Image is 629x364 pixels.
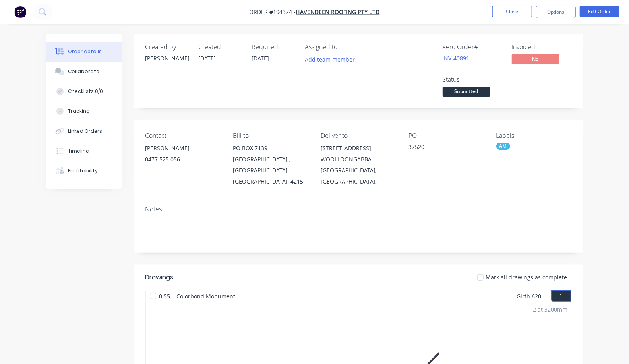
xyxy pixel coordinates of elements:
[145,273,174,282] div: Drawings
[443,87,490,97] span: Submitted
[496,132,571,139] div: Labels
[199,54,216,62] span: [DATE]
[408,132,484,139] div: PO
[517,290,542,302] span: Girth 620
[68,147,89,155] div: Timeline
[46,101,122,121] button: Tracking
[145,143,221,154] div: [PERSON_NAME]
[443,54,470,62] a: INV-40891
[46,161,122,181] button: Profitability
[300,54,359,65] button: Add team member
[305,54,359,65] button: Add team member
[233,132,308,139] div: Bill to
[551,290,571,302] button: 1
[46,141,122,161] button: Timeline
[68,167,98,174] div: Profitability
[68,68,99,75] div: Collaborate
[296,8,380,16] a: Havendeen Roofing Pty Ltd
[305,43,385,51] div: Assigned to
[46,42,122,62] button: Order details
[46,62,122,81] button: Collaborate
[233,154,308,187] div: [GEOGRAPHIC_DATA] , [GEOGRAPHIC_DATA], [GEOGRAPHIC_DATA], 4215
[580,6,619,17] button: Edit Order
[512,43,571,51] div: Invoiced
[156,290,174,302] span: 0.55
[443,43,502,51] div: Xero Order #
[536,6,576,18] button: Options
[145,154,221,165] div: 0477 525 056
[199,43,242,51] div: Created
[443,87,490,99] button: Submitted
[408,143,484,154] div: 37520
[68,108,90,115] div: Tracking
[492,6,532,17] button: Close
[512,54,559,64] span: No
[46,121,122,141] button: Linked Orders
[533,305,568,314] div: 2 at 3200mm
[145,54,189,62] div: [PERSON_NAME]
[250,8,296,16] span: Order #194374 -
[321,143,396,154] div: [STREET_ADDRESS]
[68,88,103,95] div: Checklists 0/0
[174,290,239,302] span: Colorbond Monument
[233,143,308,154] div: PO BOX 7139
[321,143,396,187] div: [STREET_ADDRESS]WOOLLOONGABBA, [GEOGRAPHIC_DATA], [GEOGRAPHIC_DATA],
[233,143,308,187] div: PO BOX 7139[GEOGRAPHIC_DATA] , [GEOGRAPHIC_DATA], [GEOGRAPHIC_DATA], 4215
[321,154,396,187] div: WOOLLOONGABBA, [GEOGRAPHIC_DATA], [GEOGRAPHIC_DATA],
[252,54,269,62] span: [DATE]
[252,43,296,51] div: Required
[496,143,510,150] div: AM
[443,76,502,83] div: Status
[68,128,102,135] div: Linked Orders
[145,143,221,168] div: [PERSON_NAME]0477 525 056
[46,81,122,101] button: Checklists 0/0
[486,273,567,281] span: Mark all drawings as complete
[145,205,571,213] div: Notes
[68,48,102,55] div: Order details
[321,132,396,139] div: Deliver to
[145,43,189,51] div: Created by
[14,6,26,18] img: Factory
[145,132,221,139] div: Contact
